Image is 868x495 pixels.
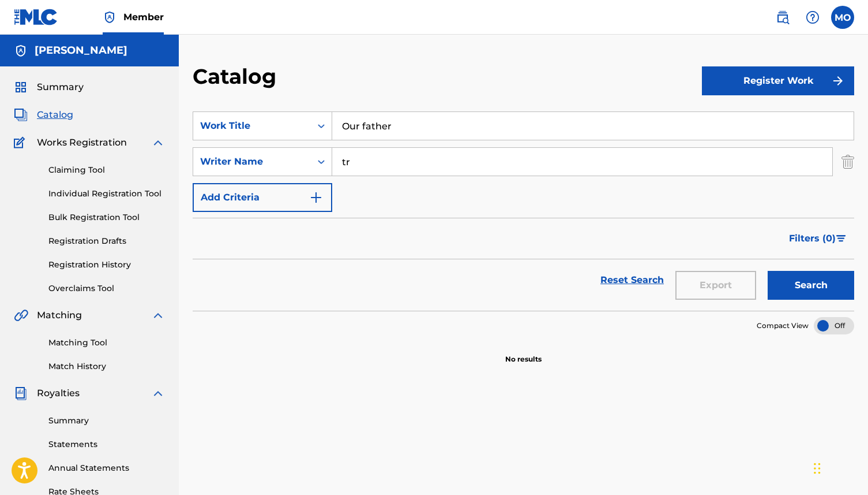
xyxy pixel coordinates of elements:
a: Claiming Tool [48,164,165,176]
form: Search Form [193,111,854,311]
a: Match History [48,360,165,373]
a: Registration Drafts [48,235,165,247]
img: filter [836,235,846,242]
a: Annual Statements [48,462,165,474]
a: Individual Registration Tool [48,188,165,200]
a: Statements [48,438,165,451]
img: help [806,10,820,24]
img: Catalog [14,108,28,122]
span: Member [123,10,164,24]
div: Help [801,6,824,29]
img: 9d2ae6d4665cec9f34b9.svg [309,191,323,204]
img: Royalties [14,386,28,400]
span: Summary [37,80,84,94]
img: expand [151,136,165,150]
img: Accounts [14,44,28,58]
a: CatalogCatalog [14,108,73,122]
img: MLC Logo [14,9,58,25]
img: Delete Criterion [841,147,854,176]
a: SummarySummary [14,80,84,94]
span: Compact View [757,321,809,331]
img: f7272a7cc735f4ea7f67.svg [831,74,845,88]
span: Filters ( 0 ) [789,232,836,245]
a: Registration History [48,259,165,271]
iframe: Resource Center [836,321,868,414]
img: Works Registration [14,136,29,150]
img: expand [151,308,165,322]
img: Summary [14,80,28,94]
a: Summary [48,415,165,427]
div: User Menu [831,6,854,29]
a: Reset Search [595,267,670,293]
h2: Catalog [193,64,282,90]
h5: Michael Oni [35,44,127,57]
a: Bulk Registration Tool [48,211,165,224]
div: Work Title [200,119,304,133]
div: Writer Name [200,155,304,169]
span: Matching [37,308,82,322]
img: Matching [14,308,28,322]
span: Catalog [37,108,73,122]
span: Royalties [37,386,80,400]
button: Filters (0) [782,224,854,253]
img: expand [151,386,165,400]
iframe: Chat Widget [810,440,868,495]
div: Drag [814,451,821,486]
img: search [776,10,790,24]
a: Public Search [771,6,794,29]
button: Search [768,271,854,300]
span: Works Registration [37,136,127,150]
img: Top Rightsholder [103,10,117,24]
button: Add Criteria [193,183,332,212]
a: Overclaims Tool [48,282,165,295]
a: Matching Tool [48,337,165,349]
p: No results [505,340,542,364]
button: Register Work [702,66,854,95]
